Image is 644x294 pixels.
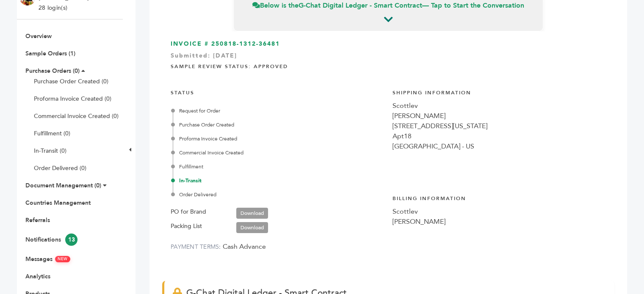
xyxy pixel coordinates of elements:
[34,95,111,103] a: Proforma Invoice Created (0)
[34,112,119,120] a: Commercial Invoice Created (0)
[173,121,384,129] div: Purchase Order Created
[171,243,221,251] label: PAYMENT TERMS:
[25,199,91,207] a: Countries Management
[55,256,70,262] span: NEW
[25,255,70,263] a: MessagesNEW
[392,111,606,121] div: [PERSON_NAME]
[236,222,268,233] a: Download
[392,189,606,206] h4: Billing Information
[173,177,384,184] div: In-Transit
[173,191,384,198] div: Order Delivered
[34,164,86,172] a: Order Delivered (0)
[25,32,52,40] a: Overview
[392,141,606,151] div: [GEOGRAPHIC_DATA] - US
[392,121,606,131] div: [STREET_ADDRESS][US_STATE]
[171,52,606,64] div: Submitted: [DATE]
[173,149,384,157] div: Commercial Invoice Created
[171,221,202,231] label: Packing List
[236,208,268,219] a: Download
[171,83,384,101] h4: STATUS
[392,206,606,217] div: Scottlev
[171,40,606,48] h3: INVOICE # 250818-1312-36481
[392,83,606,101] h4: Shipping Information
[25,216,50,224] a: Referrals
[392,131,606,141] div: Apt18
[392,101,606,111] div: Scottlev
[25,67,80,75] a: Purchase Orders (0)
[171,57,606,74] h4: Sample Review Status: Approved
[223,242,266,251] span: Cash Advance
[173,107,384,115] div: Request for Order
[25,49,75,58] a: Sample Orders (1)
[25,272,50,280] a: Analytics
[171,207,206,217] label: PO for Brand
[65,234,77,246] span: 13
[252,1,524,10] span: Below is the — Tap to Start the Conversation
[173,163,384,170] div: Fulfillment
[34,147,66,155] a: In-Transit (0)
[299,1,422,10] strong: G-Chat Digital Ledger - Smart Contract
[173,135,384,143] div: Proforma Invoice Created
[34,77,108,85] a: Purchase Order Created (0)
[25,236,77,244] a: Notifications13
[392,217,606,227] div: [PERSON_NAME]
[25,181,101,190] a: Document Management (0)
[34,129,70,137] a: Fulfillment (0)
